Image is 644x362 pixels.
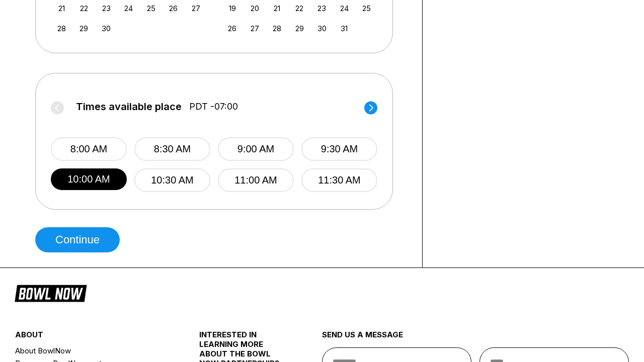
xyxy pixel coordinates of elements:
div: Choose Tuesday, September 23rd, 2025 [100,2,113,15]
div: Choose Tuesday, October 28th, 2025 [270,22,284,35]
div: Choose Thursday, September 25th, 2025 [144,2,158,15]
button: 8:00 AM [51,137,127,161]
button: 10:00 AM [51,168,127,190]
div: Choose Monday, September 29th, 2025 [77,22,91,35]
a: About BowlNow [15,344,169,357]
button: 11:30 AM [301,168,377,192]
div: Choose Saturday, October 25th, 2025 [360,2,373,15]
button: 9:00 AM [218,137,294,161]
span: PDT -07:00 [189,101,238,112]
div: Choose Sunday, September 28th, 2025 [55,22,68,35]
div: Choose Tuesday, September 30th, 2025 [100,22,113,35]
span: Times available place [76,101,182,112]
div: Choose Wednesday, October 29th, 2025 [293,22,306,35]
div: Choose Monday, October 27th, 2025 [248,22,262,35]
div: Choose Wednesday, October 22nd, 2025 [293,2,306,15]
button: 8:30 AM [134,137,210,161]
button: 9:30 AM [301,137,377,161]
div: Choose Monday, October 20th, 2025 [248,2,262,15]
div: Choose Tuesday, October 21st, 2025 [270,2,284,15]
div: Choose Sunday, September 21st, 2025 [55,2,68,15]
button: 11:00 AM [218,168,294,192]
button: Continue [35,227,120,252]
div: Choose Sunday, October 26th, 2025 [225,22,239,35]
div: Choose Thursday, October 30th, 2025 [315,22,329,35]
div: Choose Friday, September 26th, 2025 [167,2,180,15]
div: Choose Wednesday, September 24th, 2025 [122,2,135,15]
div: Choose Monday, September 22nd, 2025 [77,2,91,15]
button: 10:30 AM [134,168,210,192]
div: Choose Friday, October 24th, 2025 [338,2,351,15]
div: send us a message [322,330,629,347]
div: Choose Thursday, October 23rd, 2025 [315,2,329,15]
div: Choose Friday, October 31st, 2025 [338,22,351,35]
div: Choose Sunday, October 19th, 2025 [225,2,239,15]
div: Choose Saturday, September 27th, 2025 [189,2,203,15]
div: about [15,330,169,344]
